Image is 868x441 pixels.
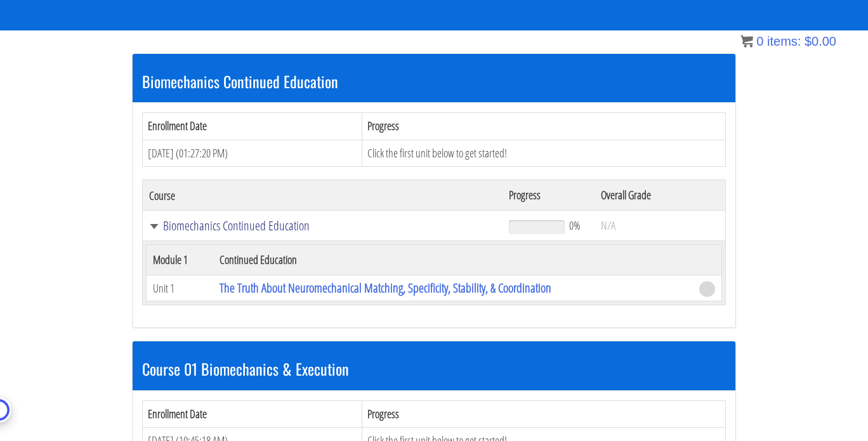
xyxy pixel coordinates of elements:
[740,34,836,48] a: 0 items: $0.00
[362,140,725,167] td: Click the first unit below to get started!
[143,112,362,140] th: Enrollment Date
[805,34,836,48] bdi: 0.00
[143,180,503,211] th: Course
[805,34,812,48] span: $
[569,218,581,232] span: 0%
[142,73,726,89] h3: Biomechanics Continued Education
[220,279,551,296] a: The Truth About Neuromechanical Matching, Specificity, Stability, & Coordination
[143,140,362,167] td: [DATE] (01:27:20 PM)
[362,400,725,428] th: Progress
[767,34,801,48] span: items:
[740,35,753,48] img: icon11.png
[147,245,213,275] th: Module 1
[213,245,693,275] th: Continued Education
[142,360,726,377] h3: Course 01 Biomechanics & Execution
[143,400,362,428] th: Enrollment Date
[147,275,213,301] td: Unit 1
[595,180,725,211] th: Overall Grade
[362,112,725,140] th: Progress
[149,220,496,232] a: Biomechanics Continued Education
[503,180,595,211] th: Progress
[595,211,725,241] td: N/A
[756,34,763,48] span: 0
